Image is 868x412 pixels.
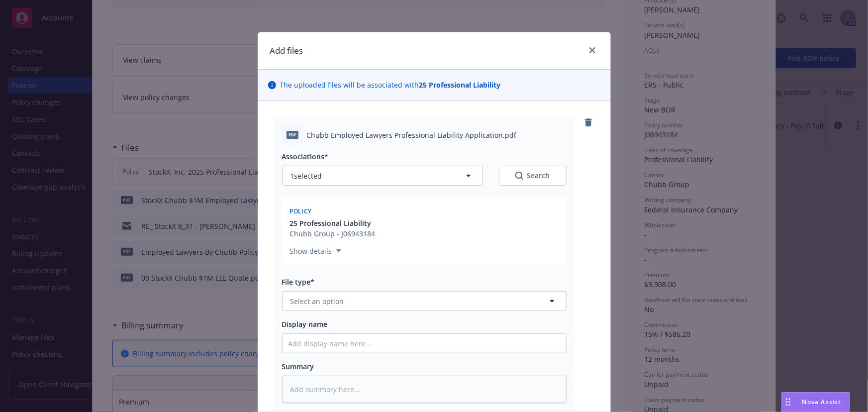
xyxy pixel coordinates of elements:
span: Select an option [290,296,344,307]
button: 25 Professional Liability [290,218,376,228]
span: Associations* [282,152,329,161]
div: Chubb Group - J06943184 [290,228,376,239]
button: SearchSearch [499,166,567,186]
div: Search [515,171,550,181]
svg: Search [515,172,523,180]
span: Nova Assist [802,398,842,406]
span: File type* [282,277,315,287]
button: 1selected [282,166,483,186]
button: Show details [286,245,345,257]
span: 1 selected [290,171,322,181]
span: Policy [290,207,312,215]
button: Nova Assist [781,392,850,412]
span: 25 Professional Liability [290,218,372,228]
button: Select an option [282,291,567,311]
div: Drag to move [782,393,794,412]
